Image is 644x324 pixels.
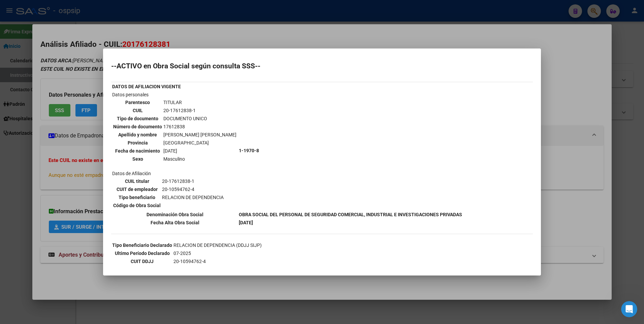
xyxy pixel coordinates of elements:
[112,219,238,226] th: Fecha Alta Obra Social
[162,194,224,201] td: RELACION DE DEPENDENCIA
[113,139,162,147] th: Provincia
[163,99,237,106] td: TITULAR
[163,139,237,147] td: [GEOGRAPHIC_DATA]
[173,241,412,249] td: RELACION DE DEPENDENCIA (DDJJ SIJP)
[113,107,162,114] th: CUIL
[162,186,224,193] td: 20-10594762-4
[173,258,412,265] td: 20-10594762-4
[113,131,162,138] th: Apellido y nombre
[113,202,161,209] th: Código de Obra Social
[113,186,161,193] th: CUIT de empleador
[239,212,462,217] b: OBRA SOCIAL DEL PERSONAL DE SEGURIDAD COMERCIAL, INDUSTRIAL E INVESTIGACIONES PRIVADAS
[239,220,253,225] b: [DATE]
[112,266,172,273] th: Obra Social DDJJ
[162,177,224,185] td: 20-17612838-1
[163,123,237,130] td: 17612838
[163,147,237,155] td: [DATE]
[113,147,162,155] th: Fecha de nacimiento
[112,250,172,257] th: Ultimo Período Declarado
[112,211,238,218] th: Denominación Obra Social
[113,155,162,163] th: Sexo
[173,266,412,273] td: 119708-OBRA SOCIAL DEL PERSONAL DE SEGURIDAD COMERCIAL, INDUSTRIAL E INVESTIGACIONES PRIVADAS
[113,194,161,201] th: Tipo beneficiario
[239,148,259,153] b: 1-1970-8
[113,115,162,122] th: Tipo de documento
[163,115,237,122] td: DOCUMENTO UNICO
[113,123,162,130] th: Número de documento
[113,177,161,185] th: CUIL titular
[113,99,162,106] th: Parentesco
[112,91,238,210] td: Datos personales Datos de Afiliación
[111,63,533,69] h2: --ACTIVO en Obra Social según consulta SSS--
[112,84,181,89] b: DATOS DE AFILIACION VIGENTE
[112,241,172,249] th: Tipo Beneficiario Declarado
[163,155,237,163] td: Masculino
[112,258,172,265] th: CUIT DDJJ
[163,131,237,138] td: [PERSON_NAME] [PERSON_NAME]
[621,301,637,317] iframe: Intercom live chat
[163,107,237,114] td: 20-17612838-1
[173,250,412,257] td: 07-2025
